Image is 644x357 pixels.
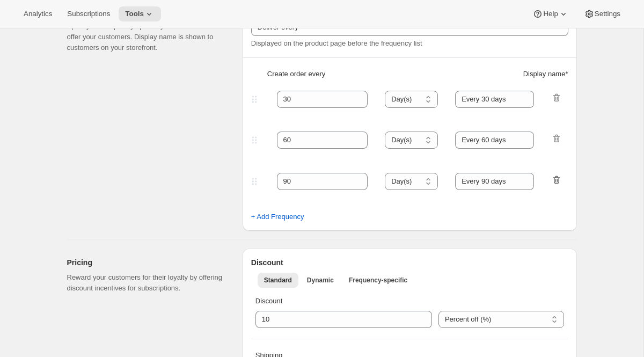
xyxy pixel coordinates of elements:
[255,311,416,328] input: 10
[455,91,534,108] input: 1 month
[267,69,325,79] span: Create order every
[67,272,225,294] p: Reward your customers for their loyalty by offering discount incentives for subscriptions.
[264,276,292,285] span: Standard
[251,212,304,222] span: + Add Frequency
[61,6,116,21] button: Subscriptions
[455,173,534,190] input: 1 month
[251,39,422,47] span: Displayed on the product page before the frequency list
[577,6,627,21] button: Settings
[349,276,407,285] span: Frequency-specific
[245,208,311,225] button: + Add Frequency
[67,21,225,53] p: Specify the frequency options you would like to offer your customers. Display name is shown to cu...
[307,276,334,285] span: Dynamic
[251,257,568,268] h2: Discount
[17,6,58,21] button: Analytics
[125,10,144,18] span: Tools
[595,10,620,18] span: Settings
[523,69,568,79] span: Display name *
[526,6,575,21] button: Help
[24,10,52,18] span: Analytics
[543,10,558,18] span: Help
[67,10,110,18] span: Subscriptions
[67,257,225,268] h2: Pricing
[455,132,534,149] input: 1 month
[255,296,564,307] p: Discount
[119,6,161,21] button: Tools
